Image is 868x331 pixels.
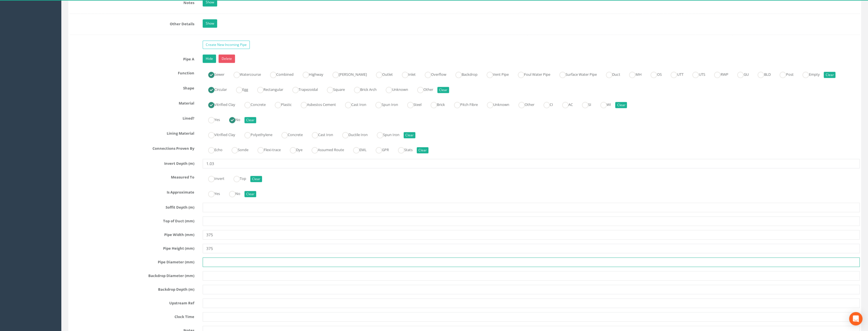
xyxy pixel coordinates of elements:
label: Other [412,85,433,93]
label: Other [513,100,534,108]
label: Invert [203,174,224,182]
label: Brick Arch [348,85,377,93]
label: OS [645,70,661,78]
label: Square [321,85,345,93]
label: Overflow [419,70,446,78]
label: Unknown [380,85,408,93]
label: MH [624,70,641,78]
label: Backdrop [450,70,477,78]
label: Clock Time [66,312,198,319]
label: Pipe Width (mm) [66,230,198,237]
label: CI [538,100,553,108]
label: Top [228,174,246,182]
label: Surface Water Pipe [554,70,597,78]
button: Clear [404,132,415,138]
label: Brick [425,100,445,108]
a: Show [203,19,217,28]
label: Backdrop Diameter (mm) [66,271,198,278]
label: Concrete [239,100,266,108]
label: Echo [203,145,222,153]
label: EML [348,145,367,153]
label: [PERSON_NAME] [327,70,367,78]
label: Egg [231,85,248,93]
label: Vitrified Clay [203,100,235,108]
a: Create New Incoming Pipe [203,40,250,49]
label: Sewer [203,70,224,78]
label: Asbestos Cement [295,100,336,108]
label: Stats [392,145,413,153]
label: Outlet [370,70,393,78]
label: Top of Duct (mm) [66,216,198,224]
label: Yes [203,115,220,123]
label: Assumed Route [306,145,344,153]
button: Clear [244,117,256,123]
label: Duct [600,70,620,78]
label: Material [66,99,198,106]
button: Clear [417,147,428,153]
label: AC [557,100,573,108]
label: Pipe Height (mm) [66,244,198,251]
label: Rectangular [252,85,283,93]
a: Hide [203,54,216,63]
label: Flexi-trace [252,145,281,153]
label: Vitrified Clay [203,130,235,138]
label: No [224,115,240,123]
label: Lined? [66,114,198,121]
label: Plastic [269,100,292,108]
label: Pipe Diameter (mm) [66,257,198,265]
label: Combined [265,70,294,78]
button: Clear [437,87,449,93]
button: Clear [824,72,835,78]
label: Is Approximate [66,188,198,195]
label: Upstream Ref [66,298,198,306]
label: Post [774,70,793,78]
a: Delete [219,54,235,63]
button: Clear [615,102,627,108]
label: UTS [687,70,705,78]
label: Unknown [481,100,509,108]
label: Inlet [396,70,416,78]
button: Clear [250,176,262,182]
label: Invert Depth (m) [66,159,198,166]
label: Circular [203,85,227,93]
div: Open Intercom Messenger [849,312,862,325]
label: SI [576,100,591,108]
label: Concrete [276,130,303,138]
label: Pipe A [66,54,198,62]
label: Highway [297,70,323,78]
label: Spun Iron [370,100,398,108]
label: Backdrop Depth (m) [66,285,198,292]
label: Watercourse [228,70,261,78]
label: UTT [665,70,683,78]
label: No [224,189,240,197]
label: Pitch Fibre [448,100,478,108]
label: Lining Material [66,129,198,136]
label: Other Details [66,19,198,27]
label: Yes [203,189,220,197]
label: Soffit Depth (m) [66,203,198,210]
label: Connections Proven By [66,144,198,151]
label: Measured To [66,172,198,180]
label: Spun Iron [371,130,399,138]
label: Trapezoidal [287,85,318,93]
label: Sonde [226,145,248,153]
label: GPR [370,145,389,153]
label: Cast Iron [306,130,333,138]
label: RWP [709,70,728,78]
label: Vent Pipe [481,70,509,78]
label: BLD [752,70,770,78]
label: WI [595,100,611,108]
label: Polyethylene [239,130,272,138]
label: Cast Iron [340,100,366,108]
button: Clear [244,191,256,197]
label: Shape [66,83,198,91]
label: Function [66,68,198,76]
label: GU [732,70,748,78]
label: Dye [284,145,302,153]
label: Ductile Iron [337,130,368,138]
label: Foul Water Pipe [512,70,550,78]
label: Empty [797,70,819,78]
label: Steel [402,100,421,108]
